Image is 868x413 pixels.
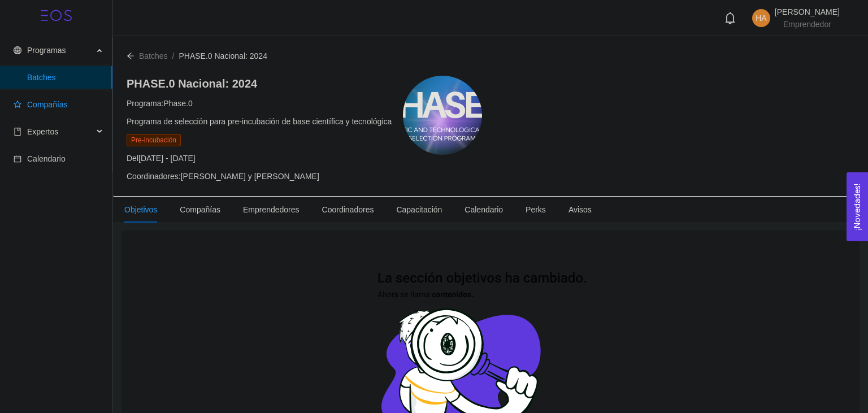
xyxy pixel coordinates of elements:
[847,172,868,241] button: Open Feedback Widget
[127,76,392,92] h4: PHASE.0 Nacional: 2024
[127,172,319,181] span: Coordinadores: [PERSON_NAME] y [PERSON_NAME]
[27,46,66,55] span: Programas
[724,12,736,24] span: bell
[127,134,181,146] span: Pre-incubación
[27,100,68,109] span: Compañías
[27,127,58,136] span: Expertos
[783,20,831,29] span: Emprendedor
[127,154,196,163] span: Del [DATE] - [DATE]
[14,128,21,136] span: book
[526,205,546,214] span: Perks
[139,51,168,60] span: Batches
[322,205,374,214] span: Coordinadores
[465,205,503,214] span: Calendario
[127,117,392,126] span: Programa de selección para pre-incubación de base científica y tecnológica
[396,205,442,214] span: Capacitación
[756,9,766,27] span: HA
[179,51,267,60] span: PHASE.0 Nacional: 2024
[14,155,21,163] span: calendar
[27,154,66,163] span: Calendario
[27,66,103,89] span: Batches
[14,46,21,54] span: global
[775,7,840,16] span: [PERSON_NAME]
[127,99,193,108] span: Programa: Phase.0
[243,205,300,214] span: Emprendedores
[124,205,157,214] span: Objetivos
[180,205,220,214] span: Compañías
[14,101,21,108] span: star
[172,51,175,60] span: /
[127,52,134,60] span: arrow-left
[568,205,592,214] span: Avisos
